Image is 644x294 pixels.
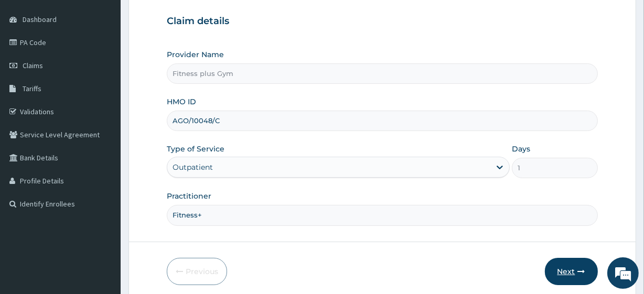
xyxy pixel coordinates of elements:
label: Provider Name [167,49,224,60]
input: Enter HMO ID [167,111,597,131]
span: We're online! [61,83,145,189]
label: HMO ID [167,96,196,107]
img: d_794563401_company_1708531726252_794563401 [19,52,42,79]
h3: Claim details [167,16,597,27]
input: Enter Name [167,205,597,225]
div: Minimize live chat window [172,5,197,30]
label: Type of Service [167,144,224,154]
button: Next [545,258,598,285]
button: Previous [167,258,227,285]
label: Practitioner [167,191,211,201]
label: Days [512,144,530,154]
textarea: Type your message and hit 'Enter' [5,189,200,225]
span: Tariffs [23,84,41,93]
span: Dashboard [23,15,57,24]
div: Chat with us now [55,59,176,72]
span: Claims [23,61,43,70]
